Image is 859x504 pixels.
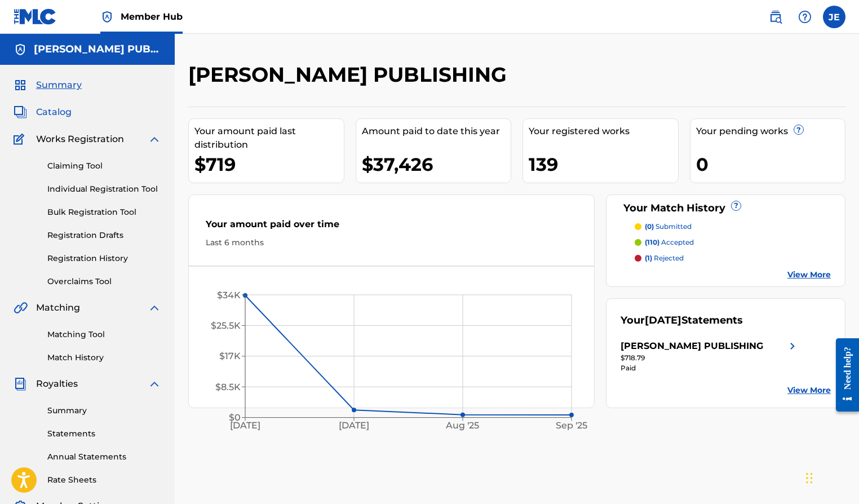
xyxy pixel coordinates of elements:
iframe: Resource Center [827,329,859,422]
a: Public Search [764,6,787,28]
img: MLC Logo [14,8,57,25]
div: 139 [529,152,678,177]
div: $718.79 [621,353,799,363]
img: Works Registration [14,132,28,146]
a: View More [787,269,831,281]
img: Top Rightsholder [100,10,114,24]
a: (1) rejected [635,253,831,263]
a: Claiming Tool [47,160,161,172]
iframe: Chat Widget [803,450,859,504]
tspan: [DATE] [230,420,260,431]
a: Registration History [47,253,161,264]
img: expand [148,377,161,391]
a: Matching Tool [47,329,161,341]
div: User Menu [823,6,845,28]
tspan: $8.5K [215,382,241,392]
span: (1) [645,254,652,262]
div: Your amount paid over time [206,218,577,237]
a: Match History [47,352,161,364]
a: View More [787,384,831,396]
div: Your registered works [529,125,678,138]
div: $37,426 [362,152,511,177]
a: Annual Statements [47,451,161,463]
a: Bulk Registration Tool [47,206,161,218]
img: Summary [14,78,27,92]
a: [PERSON_NAME] PUBLISHINGright chevron icon$718.79Paid [621,339,799,373]
tspan: Sep '25 [556,420,587,431]
p: accepted [645,237,694,247]
a: Registration Drafts [47,229,161,241]
tspan: $25.5K [211,320,241,331]
img: expand [148,301,161,315]
span: Summary [36,78,82,92]
a: CatalogCatalog [14,105,72,119]
h2: [PERSON_NAME] PUBLISHING [188,62,512,87]
span: Works Registration [36,132,124,146]
a: Overclaims Tool [47,276,161,288]
div: Your amount paid last distribution [194,125,344,152]
tspan: Aug '25 [445,420,479,431]
div: Amount paid to date this year [362,125,511,138]
tspan: $34K [217,290,241,300]
div: Your Statements [621,313,743,328]
img: expand [148,132,161,146]
p: submitted [645,222,692,232]
tspan: $17K [219,351,241,361]
a: (0) submitted [635,222,831,232]
a: Rate Sheets [47,474,161,486]
div: Paid [621,363,799,373]
div: Last 6 months [206,237,577,249]
img: right chevron icon [786,339,799,353]
span: Royalties [36,377,78,391]
span: Matching [36,301,80,315]
img: Matching [14,301,28,315]
p: rejected [645,253,684,263]
a: Individual Registration Tool [47,183,161,195]
span: Member Hub [121,10,183,23]
img: help [798,10,812,24]
div: Help [794,6,816,28]
div: 0 [696,152,845,177]
img: Accounts [14,43,27,56]
a: SummarySummary [14,78,82,92]
tspan: [DATE] [339,420,369,431]
span: (0) [645,222,654,231]
div: Your Match History [621,201,831,216]
a: Summary [47,405,161,417]
span: ? [732,201,741,210]
div: Your pending works [696,125,845,138]
img: Catalog [14,105,27,119]
img: search [769,10,782,24]
div: $719 [194,152,344,177]
span: (110) [645,238,659,246]
div: Drag [806,461,813,495]
span: [DATE] [645,314,681,326]
h5: JUDAH EARL PUBLISHING [34,43,161,56]
a: Statements [47,428,161,440]
span: Catalog [36,105,72,119]
img: Royalties [14,377,27,391]
div: [PERSON_NAME] PUBLISHING [621,339,763,353]
tspan: $0 [229,412,241,423]
span: ? [794,125,803,134]
a: (110) accepted [635,237,831,247]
